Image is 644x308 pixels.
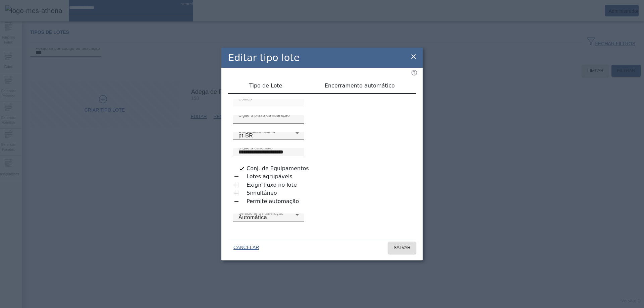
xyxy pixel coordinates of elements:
label: Exigir fluxo no lote [245,181,297,189]
label: Permite automação [245,197,299,205]
button: CANCELAR [228,242,264,254]
button: SALVAR [388,242,416,254]
h2: Editar tipo lote [228,51,300,65]
mat-label: Digite a descrição [238,146,273,150]
span: Automática [238,214,267,220]
span: SALVAR [393,244,411,251]
label: Simultâneo [245,189,277,197]
span: pt-BR [238,133,253,138]
span: Encerramento automático [325,83,395,88]
span: Tipo de Lote [249,83,282,88]
span: CANCELAR [233,244,259,251]
mat-label: Digite o prazo de liberação [238,113,290,118]
label: Lotes agrupáveis [245,173,292,181]
label: Conj. de Equipamentos [245,165,309,173]
mat-label: Código [238,97,252,101]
